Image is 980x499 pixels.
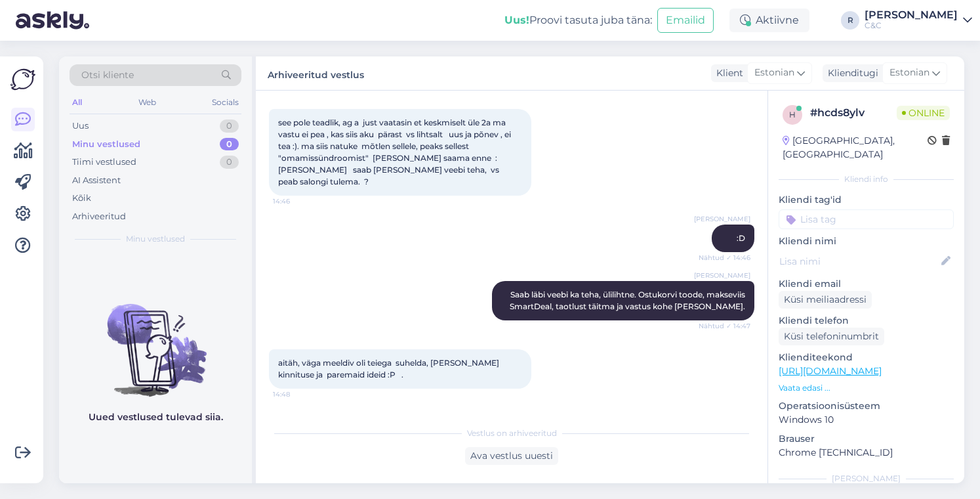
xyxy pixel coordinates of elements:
span: [PERSON_NAME] [694,214,750,224]
div: Klienditugi [823,66,878,80]
span: 14:46 [273,196,322,206]
p: Chrome [TECHNICAL_ID] [779,446,954,460]
input: Lisa tag [779,209,954,229]
div: Kõik [72,192,91,205]
span: h [789,110,796,119]
span: Otsi kliente [81,68,134,82]
span: Nähtud ✓ 14:46 [699,253,750,263]
div: Socials [209,94,241,111]
div: # hcds8ylv [810,105,897,121]
div: [PERSON_NAME] [865,10,958,20]
span: Estonian [754,66,794,80]
div: C&C [865,20,958,31]
p: Kliendi nimi [779,234,954,248]
div: Uus [72,119,89,133]
span: Minu vestlused [126,233,185,245]
img: No chats [59,280,252,399]
div: Proovi tasuta juba täna: [504,12,652,28]
p: Windows 10 [779,413,954,427]
p: Brauser [779,432,954,446]
span: aitäh, väga meeldiv oli teiega suhelda, [PERSON_NAME] kinnituse ja paremaid ideid :P . [278,358,501,380]
a: [PERSON_NAME]C&C [865,10,972,31]
div: [GEOGRAPHIC_DATA], [GEOGRAPHIC_DATA] [783,134,928,162]
input: Lisa nimi [779,254,939,269]
div: Arhiveeritud [72,210,126,223]
span: [PERSON_NAME] [694,407,750,417]
a: [URL][DOMAIN_NAME] [779,365,882,377]
div: Kliendi info [779,173,954,185]
div: Klient [711,66,743,80]
div: Minu vestlused [72,138,140,151]
span: Nähtud ✓ 14:47 [699,321,750,331]
div: [PERSON_NAME] [779,473,954,485]
p: Operatsioonisüsteem [779,399,954,413]
span: Saab läbi veebi ka teha, ülilihtne. Ostukorvi toode, makseviis SmartDeal, taotlust täitma ja vast... [510,290,747,311]
div: Küsi meiliaadressi [779,291,872,309]
p: Kliendi telefon [779,314,954,328]
div: 0 [220,119,239,133]
p: Klienditeekond [779,351,954,364]
span: 14:48 [273,389,322,399]
p: Kliendi email [779,277,954,291]
div: Küsi telefoninumbrit [779,328,884,345]
div: Tiimi vestlused [72,156,136,169]
div: R [841,11,859,30]
b: Uus! [504,14,529,26]
p: Vaata edasi ... [779,382,954,394]
img: Askly Logo [10,67,35,92]
span: see pole teadlik, ag a just vaatasin et keskmiselt üle 2a ma vastu ei pea , kas siis aku pärast v... [278,118,513,186]
p: Kliendi tag'id [779,193,954,207]
div: AI Assistent [72,174,121,187]
p: Uued vestlused tulevad siia. [89,410,223,424]
div: All [70,94,85,111]
span: Estonian [889,66,929,80]
button: Emailid [657,8,714,33]
span: :D [737,233,745,243]
span: Vestlus on arhiveeritud [467,427,557,439]
div: Web [136,94,159,111]
span: [PERSON_NAME] [694,271,750,280]
label: Arhiveeritud vestlus [268,64,364,82]
div: 0 [220,156,239,169]
div: Aktiivne [729,9,809,32]
div: 0 [220,138,239,151]
div: Ava vestlus uuesti [465,447,558,465]
span: Online [897,106,950,120]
